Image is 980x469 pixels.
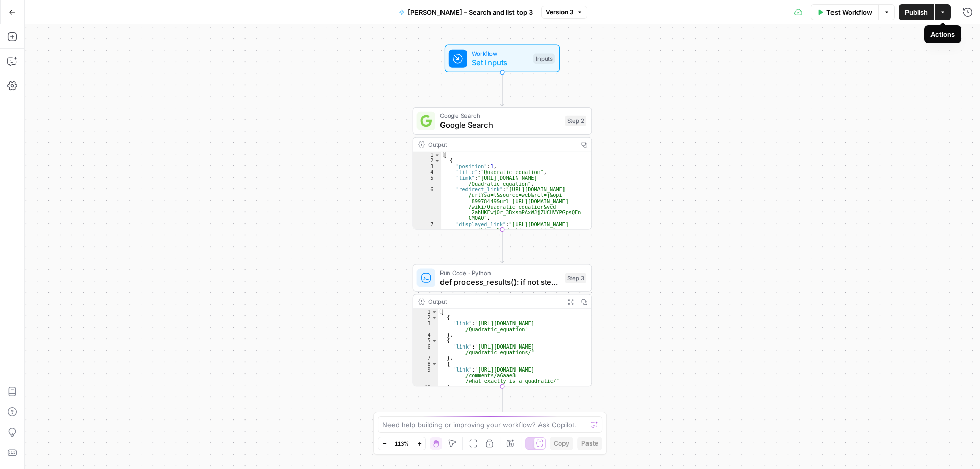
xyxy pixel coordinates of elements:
div: 7 [413,355,438,361]
span: Set Inputs [472,57,529,68]
div: Google SearchGoogle SearchStep 2Output[ { "position":1, "title":"Quadratic equation", "link":"[UR... [413,107,592,230]
div: 5 [413,175,441,187]
div: Output [428,297,560,306]
img: tab_keywords_by_traffic_grey.svg [103,59,111,67]
div: 4 [413,332,438,338]
button: Paste [577,437,602,450]
button: Copy [550,437,573,450]
span: Test Workflow [826,7,872,17]
div: 9 [413,367,438,384]
div: Inputs [533,54,555,64]
span: Workflow [472,49,529,58]
g: Edge from step_3 to end [501,386,504,420]
div: 8 [413,361,438,366]
div: Domain: [DOMAIN_NAME] [27,27,112,35]
div: Output [428,140,574,149]
div: 1 [413,309,438,315]
button: [PERSON_NAME] - Search and list top 3 [393,4,539,20]
span: [PERSON_NAME] - Search and list top 3 [408,7,533,17]
div: 5 [413,338,438,343]
div: Keywords by Traffic [114,60,168,67]
img: website_grey.svg [16,27,24,35]
g: Edge from start to step_2 [501,72,504,106]
div: WorkflowSet InputsInputs [413,45,592,72]
img: logo_orange.svg [16,16,24,24]
div: v 4.0.25 [29,16,50,24]
div: 10 [413,384,438,390]
div: 7 [413,221,441,233]
div: 2 [413,315,438,320]
div: 3 [413,164,441,169]
span: 113% [395,439,409,448]
div: Step 3 [565,273,586,283]
span: Toggle code folding, rows 8 through 10 [431,361,437,366]
div: 2 [413,158,441,163]
div: Step 2 [565,116,586,126]
div: 1 [413,152,441,158]
span: def process_results(): if not step_2['output'].get('organic_results'): return {"error": "No organ... [440,276,560,288]
img: tab_domain_overview_orange.svg [30,59,38,67]
button: Version 3 [541,6,587,19]
span: Toggle code folding, rows 2 through 30 [434,158,440,163]
div: Run Code · Pythondef process_results(): if not step_2['output'].get('organic_results'): return {"... [413,264,592,386]
g: Edge from step_2 to step_3 [501,230,504,263]
span: Version 3 [546,8,574,17]
button: Publish [899,4,934,20]
div: 3 [413,320,438,332]
div: 4 [413,169,441,175]
span: Copy [554,439,569,448]
span: Toggle code folding, rows 1 through 149 [434,152,440,158]
span: Run Code · Python [440,268,560,277]
div: Actions [930,29,955,39]
span: Publish [905,7,928,17]
span: Google Search [440,111,560,120]
div: Domain Overview [41,60,91,67]
button: Test Workflow [811,4,878,20]
div: 6 [413,187,441,221]
span: Toggle code folding, rows 5 through 7 [431,338,437,343]
span: Google Search [440,119,560,131]
span: Paste [581,439,598,448]
span: Toggle code folding, rows 2 through 4 [431,315,437,320]
div: 6 [413,344,438,356]
span: Toggle code folding, rows 1 through 11 [431,309,437,315]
